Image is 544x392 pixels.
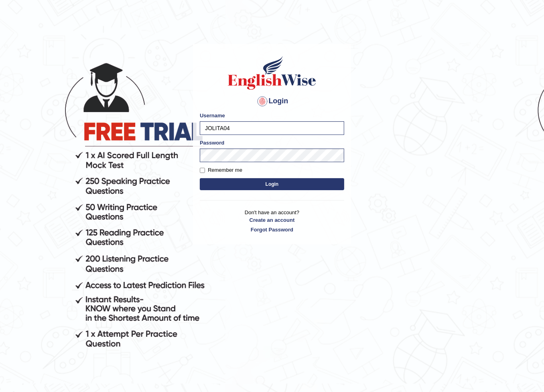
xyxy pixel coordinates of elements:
[200,216,344,224] a: Create an account
[200,168,205,173] input: Remember me
[200,95,344,108] h4: Login
[200,112,225,119] label: Username
[226,55,318,91] img: Logo of English Wise sign in for intelligent practice with AI
[200,139,224,147] label: Password
[200,166,242,174] label: Remember me
[200,178,344,190] button: Login
[200,209,344,233] p: Don't have an account?
[200,226,344,233] a: Forgot Password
